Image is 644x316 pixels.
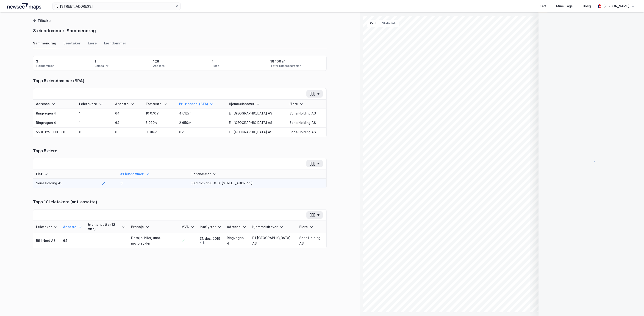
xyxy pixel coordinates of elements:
[287,118,326,128] td: Soria Holding AS
[226,128,287,137] td: E I [GEOGRAPHIC_DATA] AS
[104,41,126,48] div: Eiendommer
[143,118,176,128] td: 5 020㎡
[120,172,185,176] div: # Eiendommer
[289,102,324,106] div: Eiere
[36,172,96,176] div: Eier
[252,225,294,229] div: Hjemmelshaver
[87,223,126,231] div: Endr. ansatte (12 mnd)
[226,118,287,128] td: E I [GEOGRAPHIC_DATA] AS
[153,64,165,68] div: Ansatte
[583,3,591,9] div: Bolig
[76,128,113,137] td: 0
[88,41,97,48] div: Eiere
[58,3,175,10] input: Søk på adresse, matrikkel, gårdeiere, leietakere eller personer
[143,109,176,118] td: 10 070㎡
[212,64,219,68] div: Eiere
[176,109,226,118] td: 4 612㎡
[270,64,301,68] div: Total tomtestørrelse
[212,59,214,64] div: 1
[621,294,644,316] iframe: Chat Widget
[153,59,159,64] div: 128
[224,233,250,248] td: Ringvegen 4
[95,59,96,64] div: 1
[200,241,221,245] div: 5 År
[60,233,85,248] td: 64
[200,225,221,229] div: Innflyttet
[176,118,226,128] td: 2 650㎡
[621,294,644,316] div: Kontrollprogram for chat
[179,102,223,106] div: Bruttoareal (BTA)
[36,64,54,68] div: Eiendommer
[36,59,38,64] div: 3
[200,236,221,245] div: 31. des. 2019
[588,158,595,165] img: spinner.a6d8c91a73a9ac5275cf975e30b51cfb.svg
[540,3,546,9] div: Kart
[287,128,326,137] td: Soria Holding AS
[33,148,327,154] div: Topp 5 eiere
[76,118,113,128] td: 1
[33,199,327,205] div: Topp 10 leietakere (ant. ansatte)
[181,225,194,229] div: MVA
[250,233,297,248] td: E I [GEOGRAPHIC_DATA] AS
[79,102,110,106] div: Leietakere
[112,118,143,128] td: 64
[112,109,143,118] td: 64
[299,225,324,229] div: Eiere
[270,59,285,64] div: 18 106 ㎡
[76,109,113,118] td: 1
[63,225,82,229] div: Ansatte
[379,20,399,27] button: Statistikk
[33,109,76,118] td: Ringvegen 4
[603,3,629,9] div: [PERSON_NAME]
[33,78,327,84] div: Topp 5 eiendommer (BRA)
[226,109,287,118] td: E I [GEOGRAPHIC_DATA] AS
[367,20,379,27] button: Kart
[128,233,179,248] td: Detaljh. biler, unnt. motorsykler
[143,128,176,137] td: 3 016㎡
[7,3,41,10] img: logo.a4113a55bc3d86da70a041830d287a7e.svg
[146,102,174,106] div: Tomtestr.
[131,225,176,229] div: Bransje
[191,172,324,176] div: Eiendommer
[188,179,326,188] td: 5501-125-330-0-0, [STREET_ADDRESS]
[64,41,80,48] div: Leietaker
[115,102,140,106] div: Ansatte
[87,238,126,243] div: —
[227,225,247,229] div: Adresse
[36,225,58,229] div: Leietaker
[33,18,51,23] button: Tilbake
[556,3,573,9] div: Mine Tags
[118,179,188,188] td: 3
[287,109,326,118] td: Soria Holding AS
[112,128,143,137] td: 0
[33,41,56,48] div: Sammendrag
[33,128,76,137] td: 5501-125-330-0-0
[95,64,109,68] div: Leietaker
[33,27,96,34] div: 3 eiendommer: Sammendrag
[36,102,74,106] div: Adresse
[297,233,326,248] td: Soria Holding AS
[33,179,99,188] td: Soria Holding AS
[229,102,284,106] div: Hjemmelshaver
[33,118,76,128] td: Ringvegen 4
[176,128,226,137] td: 0㎡
[33,233,60,248] td: Bil I Nord AS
